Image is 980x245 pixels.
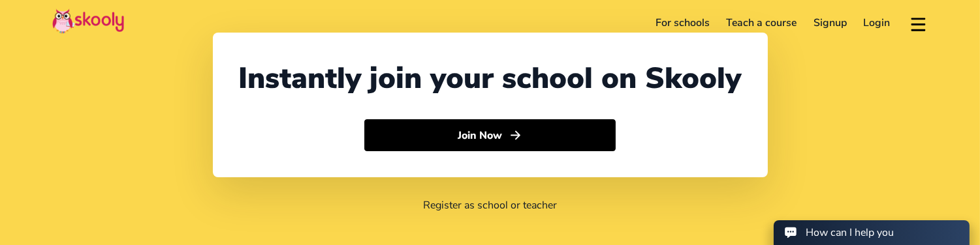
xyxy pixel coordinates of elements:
a: Login [855,12,899,33]
a: For schools [647,12,718,33]
button: Join Nowarrow forward outline [364,119,616,152]
div: Instantly join your school on Skooly [239,59,742,98]
ion-icon: arrow forward outline [509,128,522,142]
a: Teach a course [718,12,805,33]
a: Signup [805,12,855,33]
button: menu outline [909,12,928,34]
a: Register as school or teacher [423,198,557,212]
img: Skooly [52,8,124,34]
